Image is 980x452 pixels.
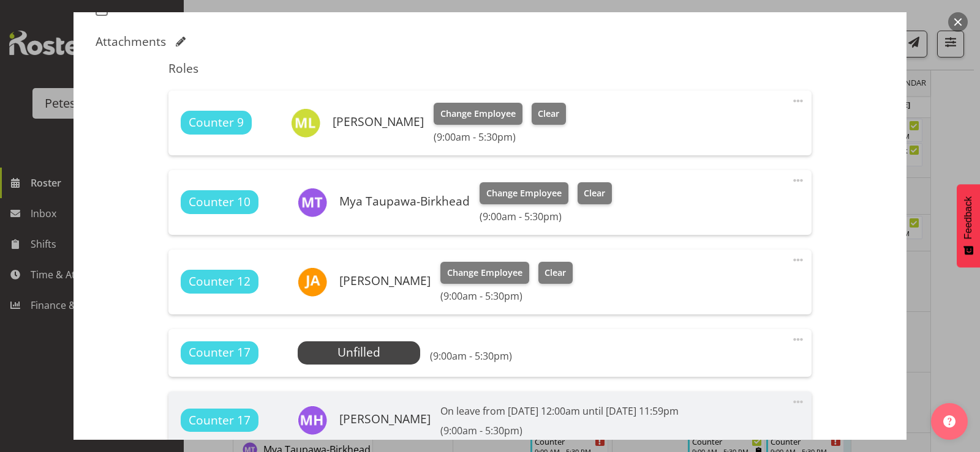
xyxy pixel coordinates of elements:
[189,344,251,361] span: Counter 17
[480,182,568,204] button: Change Employee
[189,193,251,211] span: Counter 10
[189,114,244,132] span: Counter 9
[538,107,559,120] span: Clear
[957,184,980,267] button: Feedback - Show survey
[440,290,573,302] h6: (9:00am - 5:30pm)
[298,188,327,217] img: mya-taupawa-birkhead5814.jpg
[298,406,327,435] img: mackenzie-halford4471.jpg
[545,266,566,280] span: Clear
[337,344,380,360] span: Unfilled
[440,107,516,120] span: Change Employee
[189,273,251,291] span: Counter 12
[96,34,166,49] h5: Attachments
[486,187,562,200] span: Change Employee
[440,424,679,437] h6: (9:00am - 5:30pm)
[532,103,567,125] button: Clear
[298,267,327,297] img: jeseryl-armstrong10788.jpg
[434,103,522,125] button: Change Employee
[943,415,956,428] img: help-xxl-2.png
[333,115,424,128] h6: [PERSON_NAME]
[538,262,573,284] button: Clear
[291,108,320,138] img: matia-loizou11221.jpg
[963,196,974,239] span: Feedback
[578,182,612,204] button: Clear
[434,131,566,143] h6: (9:00am - 5:30pm)
[339,412,431,426] h6: [PERSON_NAME]
[447,266,522,280] span: Change Employee
[584,187,605,200] span: Clear
[339,274,431,287] h6: [PERSON_NAME]
[189,412,251,429] span: Counter 17
[440,262,529,284] button: Change Employee
[480,210,612,223] h6: (9:00am - 5:30pm)
[339,195,470,208] h6: Mya Taupawa-Birkhead
[168,61,811,76] h5: Roles
[430,350,512,362] h6: (9:00am - 5:30pm)
[440,404,679,418] p: On leave from [DATE] 12:00am until [DATE] 11:59pm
